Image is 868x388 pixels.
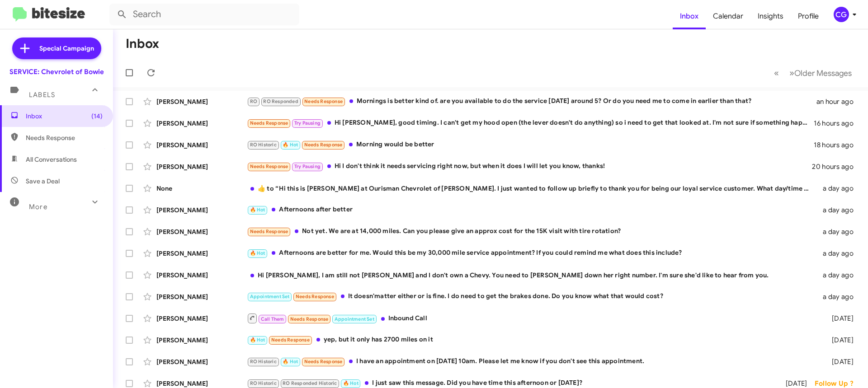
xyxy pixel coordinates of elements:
div: I have an appointment on [DATE] 10am. Please let me know if you don't see this appointment. [247,356,817,367]
span: 🔥 Hot [250,250,265,256]
div: 18 hours ago [814,140,861,150]
div: a day ago [817,271,861,280]
a: Insights [750,3,791,29]
a: Inbox [673,3,706,29]
span: More [29,203,47,211]
span: RO Responded [263,98,298,104]
div: Hi [PERSON_NAME], I am still not [PERSON_NAME] and I don't own a Chevy. You need to [PERSON_NAME]... [247,271,817,280]
span: Needs Response [296,294,334,299]
span: Needs Response [304,142,343,148]
button: Previous [769,64,784,82]
div: Not yet. We are at 14,000 miles. Can you please give an approx cost for the 15K visit with tire r... [247,226,817,237]
span: Try Pausing [294,120,321,126]
input: Search [109,4,299,25]
span: RO Responded Historic [283,380,337,386]
div: [PERSON_NAME] [156,336,247,345]
span: 🔥 Hot [283,142,298,148]
div: [PERSON_NAME] [156,206,247,215]
div: [PERSON_NAME] [156,314,247,323]
span: Appointment Set [250,294,290,299]
span: RO Historic [250,380,277,386]
div: [DATE] [817,357,861,366]
div: [DATE] [817,336,861,345]
span: Older Messages [794,68,852,78]
div: [PERSON_NAME] [156,379,247,388]
div: SERVICE: Chevrolet of Bowie [9,67,104,76]
span: (14) [91,112,103,121]
span: Call Them [261,316,284,322]
div: a day ago [817,227,861,236]
h1: Inbox [126,37,159,51]
a: Calendar [706,3,750,29]
div: [PERSON_NAME] [156,249,247,258]
span: Needs Response [304,98,343,104]
span: Appointment Set [335,316,374,322]
a: Profile [791,3,826,29]
div: None [156,184,247,193]
div: an hour ago [816,97,861,106]
span: Needs Response [271,337,310,343]
span: Needs Response [290,316,329,322]
nav: Page navigation example [769,64,857,82]
span: Needs Response [304,359,343,365]
div: ​👍​ to “ Hi this is [PERSON_NAME] at Ourisman Chevrolet of [PERSON_NAME]. I just wanted to follow... [247,184,817,193]
span: Needs Response [26,133,103,142]
div: [PERSON_NAME] [156,357,247,366]
button: Next [784,64,857,82]
div: It doesn'matter either or is fine. I do need to get the brakes done. Do you know what that would ... [247,291,817,302]
div: 20 hours ago [812,162,861,171]
div: a day ago [817,249,861,258]
span: RO [250,98,257,104]
div: a day ago [817,292,861,301]
span: 🔥 Hot [250,207,265,213]
div: [DATE] [817,314,861,323]
a: Special Campaign [12,37,101,59]
div: [PERSON_NAME] [156,271,247,280]
span: All Conversations [26,155,77,164]
div: Afternoons are better for me. Would this be my 30,000 mile service appointment? If you could remi... [247,248,817,258]
div: [PERSON_NAME] [156,140,247,150]
div: a day ago [817,184,861,193]
span: RO Historic [250,359,277,365]
div: Hi I don't think it needs servicing right now, but when it does I will let you know, thanks! [247,161,812,172]
span: » [789,67,794,79]
span: Special Campaign [39,44,94,53]
span: 🔥 Hot [343,380,359,386]
div: Mornings is better kind of. are you available to do the service [DATE] around 5? Or do you need m... [247,96,816,107]
span: Labels [29,91,55,99]
div: [PERSON_NAME] [156,292,247,301]
div: Follow Up ? [815,379,861,388]
div: Afternoons after better [247,205,817,215]
span: Save a Deal [26,177,60,186]
div: [PERSON_NAME] [156,119,247,128]
div: Morning would be better [247,140,814,150]
span: Needs Response [250,229,288,234]
div: [PERSON_NAME] [156,227,247,236]
div: a day ago [817,206,861,215]
div: [DATE] [774,379,815,388]
span: Inbox [26,112,103,121]
span: Try Pausing [294,164,321,169]
span: Needs Response [250,164,288,169]
button: CG [826,7,858,22]
div: [PERSON_NAME] [156,162,247,171]
div: Inbound Call [247,313,817,324]
div: CG [834,7,849,22]
div: 16 hours ago [814,119,861,128]
div: [PERSON_NAME] [156,97,247,106]
div: yep, but it only has 2700 miles on it [247,335,817,345]
span: RO Historic [250,142,277,148]
span: 🔥 Hot [283,359,298,365]
span: 🔥 Hot [250,337,265,343]
span: « [774,67,779,79]
div: Hi [PERSON_NAME], good timing. I can't get my hood open (the lever doesn't do anything) so i need... [247,118,814,128]
span: Needs Response [250,120,288,126]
